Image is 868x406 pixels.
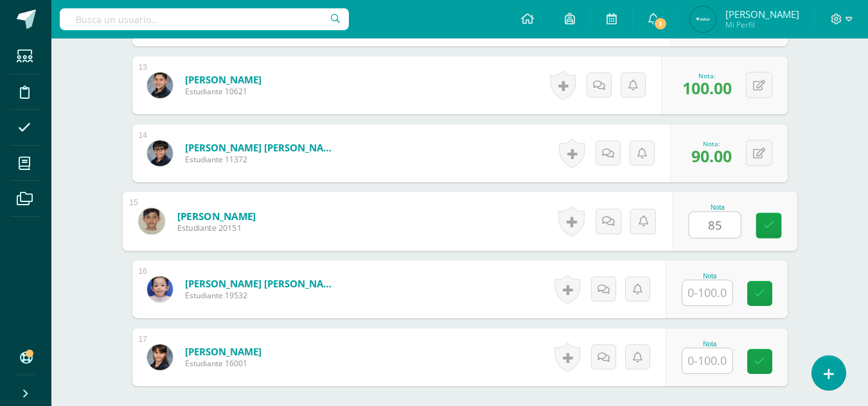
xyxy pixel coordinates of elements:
[185,277,339,290] a: [PERSON_NAME] [PERSON_NAME]
[725,8,799,21] span: [PERSON_NAME]
[185,73,261,86] a: [PERSON_NAME]
[185,358,261,369] span: Estudiante 16001
[185,141,339,154] a: [PERSON_NAME] [PERSON_NAME]
[177,223,256,234] span: Estudiante 20151
[185,154,339,165] span: Estudiante 11372
[682,77,732,99] span: 100.00
[688,204,747,211] div: Nota
[725,19,799,30] span: Mi Perfil
[682,348,732,373] input: 0-100.0
[691,145,732,167] span: 90.00
[682,71,732,80] div: Nota:
[147,344,173,370] img: 6f077dc055d4de0883030016f49b9527.png
[147,276,173,302] img: df2b8e6a169b0a862d765e8e3f40f459.png
[138,208,164,234] img: 3595ce80d7f50589a8ff1e0f81a3ecae.png
[653,17,668,31] span: 1
[147,140,173,166] img: 1796c749bc8bb5405875f9d04b5414f2.png
[682,280,732,305] input: 0-100.0
[177,209,256,223] a: [PERSON_NAME]
[682,273,738,280] div: Nota
[185,290,339,301] span: Estudiante 19532
[185,86,261,97] span: Estudiante 10621
[147,72,173,98] img: 7e684d911d53606902a009827bb364b7.png
[690,6,716,32] img: 911dbff7d15ffaf282c49e5f00b41c3d.png
[682,341,738,348] div: Nota
[691,139,732,148] div: Nota:
[60,8,349,30] input: Busca un usuario...
[689,212,740,238] input: 0-100.0
[185,345,261,358] a: [PERSON_NAME]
